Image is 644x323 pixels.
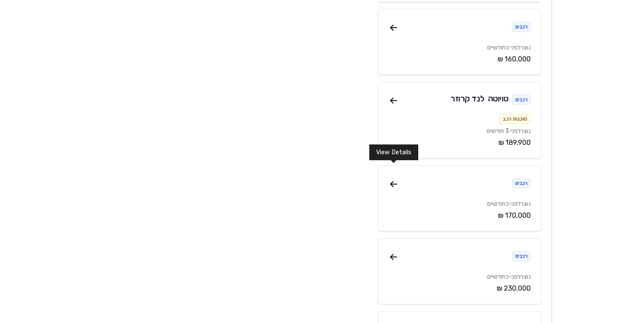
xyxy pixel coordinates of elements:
div: רכבים [512,251,531,261]
div: רכבים [512,95,531,105]
span: נוצר לפני כחודשיים [487,273,531,280]
div: רכבים [512,178,531,188]
div: ‏189,900 ‏₪ [388,138,531,148]
div: ‏160,000 ‏₪ [388,54,531,64]
span: נוצר לפני כחודשיים [487,200,531,208]
div: ‏230,000 ‏₪ [388,283,531,294]
div: סוכנות רכב [499,114,531,124]
div: ‏170,000 ‏₪ [388,211,531,221]
div: רכבים [512,22,531,32]
span: נוצר לפני כחודשיים [487,44,531,51]
div: טויוטה לנד קרוזר [451,92,509,105]
span: נוצר לפני 3 חודשים [487,127,531,135]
